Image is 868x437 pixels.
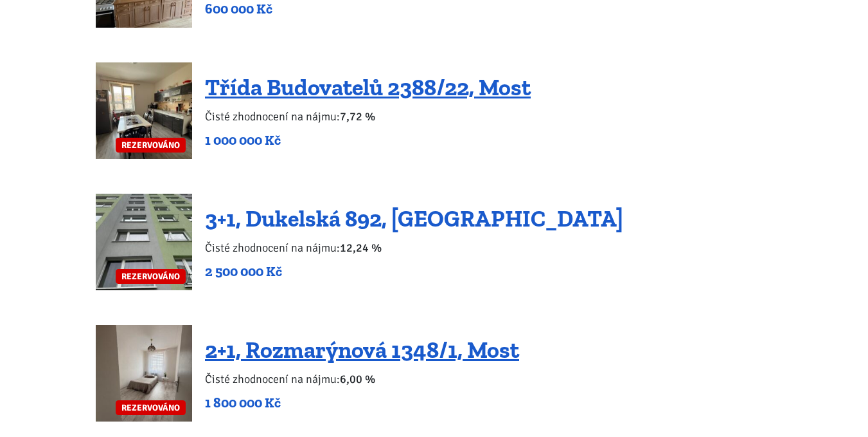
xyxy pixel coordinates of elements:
span: REZERVOVÁNO [116,138,186,153]
a: 2+1, Rozmarýnová 1348/1, Most [205,336,519,364]
span: REZERVOVÁNO [116,269,186,284]
p: 1 000 000 Kč [205,131,531,149]
b: 7,72 % [340,109,375,124]
a: REZERVOVÁNO [96,325,192,422]
p: 1 800 000 Kč [205,394,519,412]
p: Čisté zhodnocení na nájmu: [205,239,623,257]
b: 12,24 % [340,241,382,255]
a: REZERVOVÁNO [96,194,192,290]
b: 6,00 % [340,372,375,386]
p: Čisté zhodnocení na nájmu: [205,370,519,388]
p: Čisté zhodnocení na nájmu: [205,107,531,126]
span: REZERVOVÁNO [116,400,186,415]
a: 3+1, Dukelská 892, [GEOGRAPHIC_DATA] [205,205,623,232]
p: 2 500 000 Kč [205,263,623,281]
a: Třída Budovatelů 2388/22, Most [205,73,531,101]
a: REZERVOVÁNO [96,62,192,159]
